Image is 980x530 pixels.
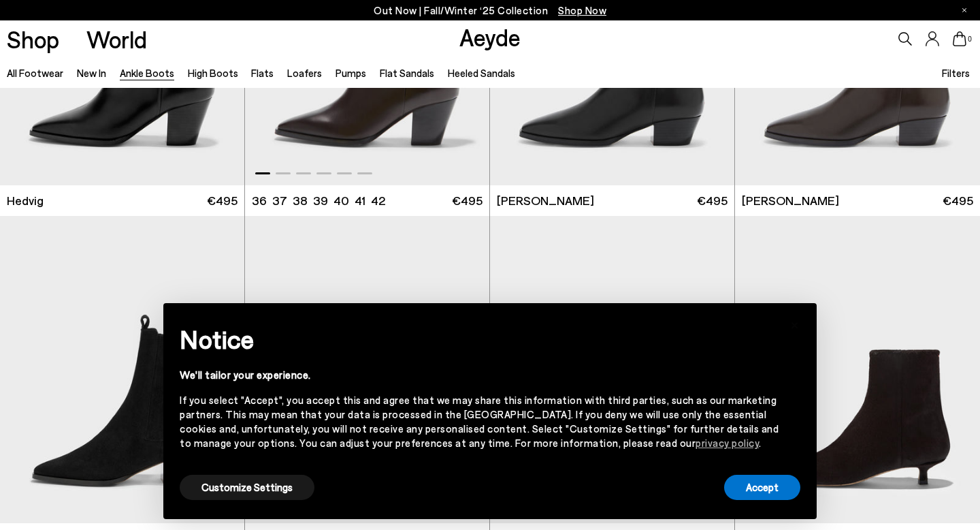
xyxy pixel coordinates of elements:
[252,192,381,209] ul: variant
[448,67,515,79] a: Heeled Sandals
[77,67,106,79] a: New In
[180,368,779,382] div: We'll tailor your experience.
[7,27,59,51] a: Shop
[245,216,489,523] img: Agata Suede Ankle Boots
[742,192,839,209] span: [PERSON_NAME]
[7,67,63,79] a: All Footwear
[697,192,728,209] span: €495
[724,475,800,500] button: Accept
[252,192,267,209] li: 36
[336,67,366,79] a: Pumps
[86,27,147,51] a: World
[7,192,44,209] span: Hedvig
[490,216,734,523] img: Agata Suede Ankle Boots
[313,192,328,209] li: 39
[942,67,970,79] span: Filters
[245,185,489,216] a: 36 37 38 39 40 41 42 €495
[371,192,385,209] li: 42
[333,192,349,209] li: 40
[180,393,779,450] div: If you select "Accept", you accept this and agree that we may share this information with third p...
[497,192,594,209] span: [PERSON_NAME]
[735,216,980,523] img: Sofie Ponyhair Ankle Boots
[696,437,759,449] a: privacy policy
[943,192,973,209] span: €495
[180,475,314,500] button: Customize Settings
[966,35,973,43] span: 0
[558,4,606,16] span: Navigate to /collections/new-in
[953,31,966,46] a: 0
[251,67,274,79] a: Flats
[790,313,800,333] span: ×
[293,192,308,209] li: 38
[207,192,238,209] span: €495
[380,67,434,79] a: Flat Sandals
[287,67,322,79] a: Loafers
[490,185,734,216] a: [PERSON_NAME] €495
[452,192,483,209] span: €495
[180,322,779,357] h2: Notice
[272,192,287,209] li: 37
[735,185,980,216] a: [PERSON_NAME] €495
[374,2,606,19] p: Out Now | Fall/Winter ‘25 Collection
[355,192,365,209] li: 41
[779,307,811,340] button: Close this notice
[120,67,174,79] a: Ankle Boots
[188,67,238,79] a: High Boots
[459,22,521,51] a: Aeyde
